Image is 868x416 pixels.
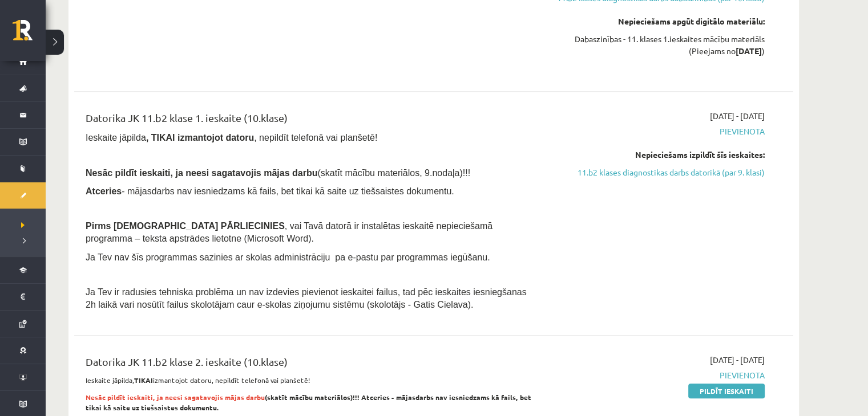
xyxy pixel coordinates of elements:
[86,287,527,309] span: Ja Tev ir radusies tehniska problēma un nav izdevies pievienot ieskaitei failus, tad pēc ieskaite...
[550,149,765,161] div: Nepieciešams izpildīt šīs ieskaites:
[86,252,490,262] span: Ja Tev nav šīs programmas sazinies ar skolas administrāciju pa e-pastu par programmas iegūšanu.
[736,46,762,56] strong: [DATE]
[550,15,765,27] div: Nepieciešams apgūt digitālo materiālu:
[86,354,532,375] div: Datorika JK 11.b2 klase 2. ieskaite (10.klase)
[86,393,265,402] span: Nesāc pildīt ieskaiti, ja neesi sagatavojis mājas darbu
[86,393,531,412] strong: (skatīt mācību materiālos)!!! Atceries - mājasdarbs nav iesniedzams kā fails, bet tikai kā saite ...
[86,110,532,131] div: Datorika JK 11.b2 klase 1. ieskaite (10.klase)
[86,221,285,231] span: Pirms [DEMOGRAPHIC_DATA] PĀRLIECINIES
[86,221,492,243] span: , vai Tavā datorā ir instalētas ieskaitē nepieciešamā programma – teksta apstrādes lietotne (Micr...
[146,133,254,142] b: , TIKAI izmantojot datoru
[550,166,765,178] a: 11.b2 klases diagnostikas darbs datorikā (par 9. klasi)
[86,186,454,196] span: - mājasdarbs nav iesniedzams kā fails, bet tikai kā saite uz tiešsaistes dokumentu.
[550,33,765,57] div: Dabaszinības - 11. klases 1.ieskaites mācību materiāls (Pieejams no )
[317,168,470,178] span: (skatīt mācību materiālos, 9.nodaļa)!!!
[710,110,765,122] span: [DATE] - [DATE]
[86,133,377,142] span: Ieskaite jāpilda , nepildīt telefonā vai planšetē!
[550,369,765,381] span: Pievienota
[86,375,532,385] p: Ieskaite jāpilda, izmantojot datoru, nepildīt telefonā vai planšetē!
[13,20,46,48] a: Rīgas 1. Tālmācības vidusskola
[86,186,122,196] b: Atceries
[134,376,153,385] strong: TIKAI
[86,168,317,178] span: Nesāc pildīt ieskaiti, ja neesi sagatavojis mājas darbu
[688,384,765,398] a: Pildīt ieskaiti
[550,125,765,137] span: Pievienota
[710,354,765,366] span: [DATE] - [DATE]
